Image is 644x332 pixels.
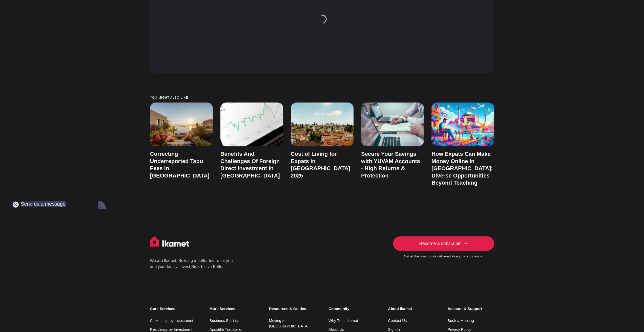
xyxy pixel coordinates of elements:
iframe: comments-frame [228,6,416,44]
a: Citizenship by Investment [150,318,193,322]
a: Moving to [GEOGRAPHIC_DATA] [269,318,308,328]
a: Why Trust Ikamet [328,318,358,322]
p: We are Ikamet. Building a better future for you and your family. Invest Smart. Live Better. [150,257,234,270]
img: Ikamet home [150,236,192,249]
a: How Expats Can Make Money Online in [GEOGRAPHIC_DATA]: Diverse Opportunities Beyond Teaching [431,150,493,186]
small: More Services [210,306,256,311]
img: Benefits And Challenges Of Foreign Direct Investment In Turkey [220,102,283,146]
small: Get all the latest posts delivered straight to your inbox. [393,254,494,258]
img: Secure Your Savings with YUVAM Accounts - High Returns & Protection [361,102,424,146]
small: Account & Support [447,306,494,311]
a: Residency by Investment [150,327,193,331]
img: Cost of Living for Expats in Turkey 2025 [291,102,354,146]
a: Contact Us [388,318,407,322]
small: Resources & Guides [269,306,316,311]
a: Book a Meeting [447,318,474,322]
a: Sign In [388,327,400,331]
img: How Expats Can Make Money Online in Turkey: Diverse Opportunities Beyond Teaching [431,102,494,146]
a: Secure Your Savings with YUVAM Accounts - High Returns & Protection [361,150,420,179]
a: Become a subscriber → [393,236,494,251]
a: Benefits And Challenges Of Foreign Direct Investment In [GEOGRAPHIC_DATA] [220,150,280,179]
a: Privacy Policy [447,327,471,331]
a: Apostille Translation [210,327,243,331]
a: About Us [328,327,344,331]
a: Business Start-up [210,318,239,322]
small: About Ikamet [388,306,434,311]
small: Core Services [150,306,197,311]
small: Community [328,306,375,311]
a: Cost of Living for Expats in [GEOGRAPHIC_DATA] 2025 [291,150,350,179]
small: You might also like [150,96,494,99]
a: Correcting Underreported Tapu Fees in [GEOGRAPHIC_DATA] [150,150,210,179]
img: Correcting Underreported Tapu Fees in Turkey [150,102,213,146]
